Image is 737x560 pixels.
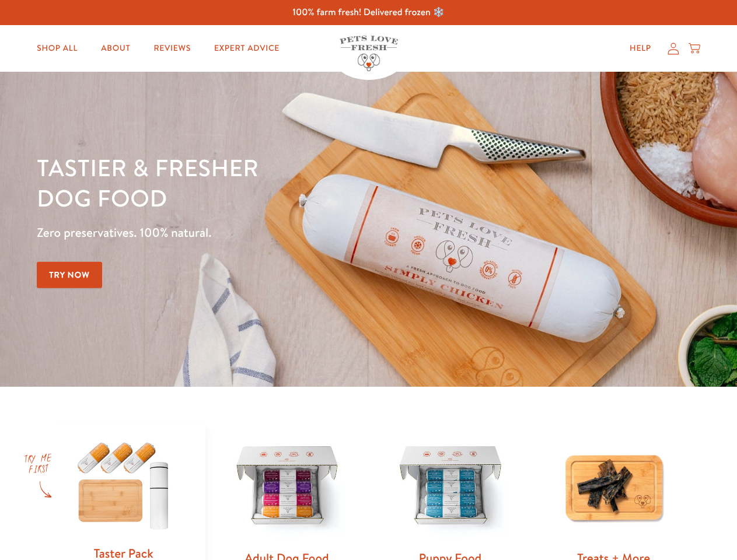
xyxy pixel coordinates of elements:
a: About [92,37,139,60]
a: Shop All [27,37,87,60]
a: Help [620,37,661,60]
img: Pets Love Fresh [340,36,398,71]
h1: Tastier & fresher dog food [37,152,479,213]
a: Try Now [37,262,102,288]
a: Reviews [144,37,200,60]
a: Expert Advice [205,37,289,60]
p: Zero preservatives. 100% natural. [37,222,479,243]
